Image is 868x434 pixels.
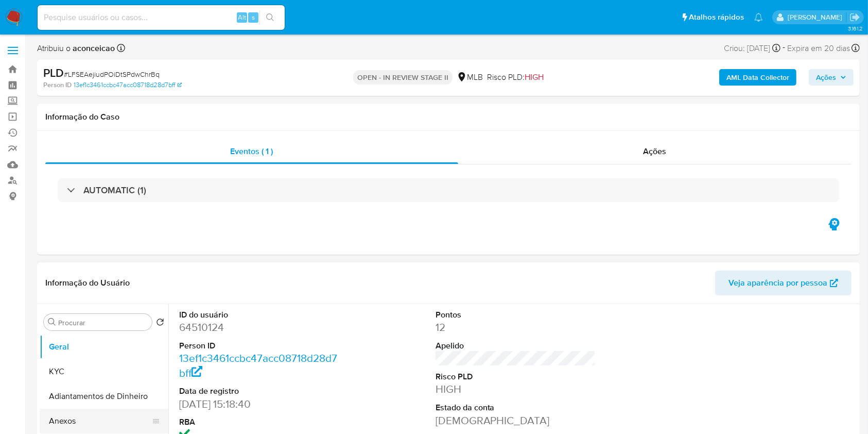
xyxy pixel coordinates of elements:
[436,402,596,413] dt: Estado da conta
[436,320,596,335] dd: 12
[754,13,763,22] a: Notificações
[436,382,596,396] dd: HIGH
[179,320,340,335] dd: 64510124
[179,416,340,428] dt: RBA
[689,12,744,23] span: Atalhos rápidos
[45,112,852,122] h1: Informação do Caso
[715,271,852,295] button: Veja aparência por pessoa
[58,178,839,202] div: AUTOMATIC (1)
[783,41,785,55] span: -
[40,335,168,359] button: Geral
[37,43,115,54] span: Atribuiu o
[38,11,285,24] input: Pesquise usuários ou casos...
[816,69,836,86] span: Ações
[259,10,281,25] button: search-icon
[179,386,340,397] dt: Data de registro
[43,64,64,81] b: PLD
[179,309,340,321] dt: ID do usuário
[179,350,337,380] a: 13ef1c3461ccbc47acc08718d28d7bff
[525,71,544,83] span: HIGH
[436,413,596,428] dd: [DEMOGRAPHIC_DATA]
[788,12,846,22] p: ana.conceicao@mercadolivre.com
[238,12,246,22] span: Alt
[252,12,255,22] span: s
[48,318,56,326] button: Procurar
[457,72,483,83] div: MLB
[487,72,544,83] span: Risco PLD:
[71,42,115,54] b: aconceicao
[728,271,827,295] span: Veja aparência por pessoa
[436,371,596,382] dt: Risco PLD
[179,340,340,352] dt: Person ID
[726,69,789,86] b: AML Data Collector
[43,80,72,90] b: Person ID
[179,397,340,411] dd: [DATE] 15:18:40
[849,12,860,23] a: Sair
[40,384,168,409] button: Adiantamentos de Dinheiro
[40,359,168,384] button: KYC
[83,185,146,196] h3: AUTOMATIC (1)
[231,145,273,157] span: Eventos ( 1 )
[436,309,596,321] dt: Pontos
[45,278,130,288] h1: Informação do Usuário
[353,70,453,85] p: OPEN - IN REVIEW STAGE II
[156,318,164,329] button: Retornar ao pedido padrão
[64,69,160,79] span: # LFSEAejiudPOiDtSPdwChrBq
[74,80,182,90] a: 13ef1c3461ccbc47acc08718d28d7bff
[40,409,160,433] button: Anexos
[809,69,854,86] button: Ações
[58,318,148,327] input: Procurar
[436,340,596,352] dt: Apelido
[724,41,780,55] div: Criou: [DATE]
[719,69,796,86] button: AML Data Collector
[644,145,667,157] span: Ações
[787,43,850,54] span: Expira em 20 dias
